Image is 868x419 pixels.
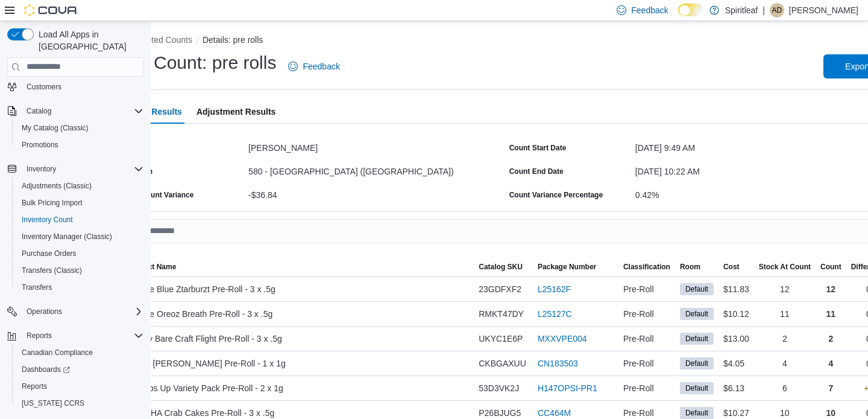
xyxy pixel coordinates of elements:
[17,229,143,244] span: Inventory Manager (Classic)
[719,327,754,351] div: $13.00
[538,331,587,346] a: MXXVPE004
[678,4,703,16] input: Dark Mode
[479,356,526,371] span: CKBGAXUU
[754,277,816,301] div: 12
[127,381,283,395] span: Thumbs Up Variety Pack Pre-Roll - 2 x 1g
[17,213,78,227] a: Inventory Count
[17,246,143,261] span: Purchase Orders
[27,106,51,116] span: Catalog
[27,331,52,341] span: Reports
[631,4,668,16] span: Feedback
[17,121,143,135] span: My Catalog (Classic)
[2,103,148,120] button: Catalog
[723,262,740,272] span: Cost
[17,263,143,278] span: Transfers (Classic)
[725,3,758,18] p: Spiritleaf
[538,356,578,371] a: CN183503
[127,262,176,272] span: Product Name
[12,120,148,136] button: My Catalog (Classic)
[17,196,143,210] span: Bulk Pricing Import
[122,257,474,277] button: Product Name
[680,262,700,272] span: Room
[678,16,679,17] span: Dark Mode
[22,232,112,241] span: Inventory Manager (Classic)
[826,282,836,296] p: 12
[754,302,816,326] div: 11
[680,357,714,369] span: Default
[538,307,572,321] a: L25127C
[12,344,148,361] button: Canadian Compliance
[17,362,143,377] span: Dashboards
[122,35,192,45] button: Completed Counts
[127,331,282,346] span: Simply Bare Craft Flight Pre-Roll - 3 x .5g
[685,309,708,319] span: Default
[828,356,833,371] p: 4
[197,100,275,124] span: Adjustment Results
[623,282,654,296] span: Pre-Roll
[685,358,708,369] span: Default
[17,196,87,210] a: Bulk Pricing Import
[826,307,836,321] p: 11
[34,28,143,53] span: Load All Apps in [GEOGRAPHIC_DATA]
[509,190,603,200] div: Count Variance Percentage
[509,167,564,176] label: Count End Date
[479,307,524,321] span: RMKT47DY
[17,396,89,411] a: [US_STATE] CCRS
[675,257,719,277] button: Room
[248,185,505,200] div: -$36.84
[719,376,754,400] div: $6.13
[12,211,148,228] button: Inventory Count
[22,398,84,408] span: [US_STATE] CCRS
[17,138,63,152] a: Promotions
[2,161,148,178] button: Inventory
[623,356,654,371] span: Pre-Roll
[17,138,143,152] span: Promotions
[759,262,811,272] div: Stock At Count
[127,307,272,321] span: Coterie Oreoz Breath Pre-Roll - 3 x .5g
[17,246,81,261] a: Purchase Orders
[22,80,66,94] a: Customers
[12,178,148,194] button: Adjustments (Classic)
[680,407,714,419] span: Default
[283,54,344,78] a: Feedback
[248,138,505,153] div: [PERSON_NAME]
[719,277,754,301] div: $11.83
[479,331,523,346] span: UKYC1E6P
[2,303,148,320] button: Operations
[17,362,75,377] a: Dashboards
[22,215,73,225] span: Inventory Count
[22,162,143,176] span: Inventory
[17,379,143,394] span: Reports
[24,4,78,16] img: Cova
[17,179,143,193] span: Adjustments (Classic)
[12,395,148,412] button: [US_STATE] CCRS
[772,3,782,18] span: AD
[22,181,92,191] span: Adjustments (Classic)
[623,331,654,346] span: Pre-Roll
[22,365,70,374] span: Dashboards
[12,262,148,279] button: Transfers (Classic)
[618,257,675,277] button: Classification
[22,140,58,150] span: Promotions
[22,304,67,319] button: Operations
[12,228,148,245] button: Inventory Manager (Classic)
[17,280,57,295] a: Transfers
[479,381,519,395] span: 53D3VK2J
[12,361,148,378] a: Dashboards
[479,262,523,272] span: Catalog SKU
[479,282,521,296] span: 23GDFXF2
[754,327,816,351] div: 2
[22,123,89,133] span: My Catalog (Classic)
[754,376,816,400] div: 6
[22,382,47,391] span: Reports
[754,351,816,376] div: 4
[12,378,148,395] button: Reports
[623,381,654,395] span: Pre-Roll
[680,308,714,320] span: Default
[719,351,754,376] div: $4.05
[538,262,596,272] span: Package Number
[127,282,275,296] span: Coterie Blue Ztarburzt Pre-Roll - 3 x .5g
[685,383,708,394] span: Default
[17,229,117,244] a: Inventory Manager (Classic)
